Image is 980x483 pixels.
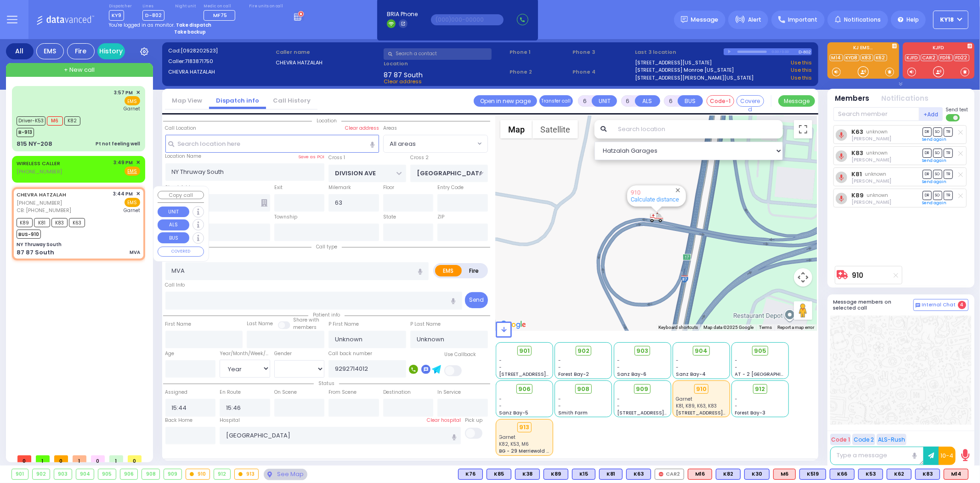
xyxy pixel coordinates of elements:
span: - [499,357,502,364]
label: Location Name [165,153,202,160]
span: ✕ [136,89,140,97]
span: members [293,324,317,331]
label: ZIP [437,213,444,221]
span: - [558,402,561,409]
span: unknown [867,149,888,156]
img: Google [498,319,528,331]
span: 1 [109,455,123,462]
div: K85 [487,469,511,480]
a: K89 [851,192,864,199]
label: Last Name [247,320,273,328]
div: BLS [515,469,540,480]
div: K81 [599,469,623,480]
label: Caller name [276,48,380,56]
input: (000)000-00000 [431,14,504,25]
span: [PHONE_NUMBER] [17,199,62,207]
span: - [499,364,502,371]
span: 1 [36,455,50,462]
span: K81, K89, K63, K83 [676,402,717,409]
span: Status [314,380,339,387]
div: ALS [944,469,969,480]
span: K63 [69,218,85,227]
label: Lines [142,4,164,9]
span: BG - 29 Merriewold S. [499,448,551,454]
button: UNIT [158,207,189,218]
button: Close [674,186,682,195]
span: Garnet [676,396,692,402]
span: Smith Farm [558,409,588,416]
div: EMS [36,43,64,59]
label: Age [165,350,175,357]
input: Search location here [165,135,379,152]
label: Dispatcher [109,4,132,9]
label: Location [384,60,506,68]
label: Call Location [165,125,197,132]
span: 912 [755,385,765,394]
a: Open this area in Google Maps (opens a new window) [498,319,528,331]
div: Pt not feeling well [96,140,140,147]
label: CHEVRA HATZALAH [276,59,380,67]
span: 902 [578,346,589,356]
div: 910 [694,384,709,394]
a: K63 [851,128,863,135]
a: Map View [165,96,209,105]
label: Medic on call [204,4,238,9]
label: On Scene [274,389,297,396]
label: State [383,213,396,221]
span: Other building occupants [261,199,267,207]
a: K83 [861,54,873,61]
a: K62 [874,54,887,61]
span: 905 [754,346,766,356]
label: Back Home [165,417,193,424]
a: [STREET_ADDRESS] Monroe [US_STATE] [635,66,734,74]
button: Drag Pegman onto the map to open Street View [794,301,812,320]
div: 901 [12,469,28,479]
span: Garnet [499,434,516,441]
div: 910 [186,469,210,479]
button: Show satellite imagery [532,120,578,138]
label: Fire [461,265,487,276]
input: Search hospital [220,427,461,444]
div: See map [264,469,307,480]
button: Covered [736,95,764,107]
span: 908 [577,385,589,394]
span: 0 [128,455,142,462]
a: Use this [791,59,812,67]
span: 3:57 PM [114,89,133,96]
a: [STREET_ADDRESS][US_STATE] [635,59,712,67]
a: K81 [851,171,862,178]
span: Send text [946,106,969,113]
span: You're logged in as monitor. [109,22,175,29]
span: Phone 2 [510,68,569,76]
span: SO [933,127,942,136]
span: ✕ [136,190,140,198]
a: [STREET_ADDRESS][PERSON_NAME][US_STATE] [635,74,754,82]
div: 910 [650,212,663,223]
span: TR [944,149,953,157]
span: Sanz Bay-6 [617,371,646,378]
span: Patient info [308,311,345,318]
a: KYD8 [844,54,860,61]
label: Hospital [220,417,240,424]
span: - [735,402,738,409]
a: WIRELESS CALLER [17,160,60,167]
strong: Take dispatch [176,22,211,29]
span: [STREET_ADDRESS][PERSON_NAME] [676,409,763,416]
span: ✕ [136,159,140,167]
div: 909 [164,469,181,479]
span: B-913 [17,128,34,137]
span: 1 [73,455,86,462]
label: EMS [435,265,462,276]
label: Call Info [165,282,185,289]
span: - [499,396,502,402]
span: Phone 1 [510,48,569,56]
button: Map camera controls [794,268,812,287]
button: UNIT [592,95,617,107]
span: DR [923,191,932,200]
div: 906 [120,469,138,479]
div: 912 [214,469,230,479]
h5: Message members on selected call [833,299,913,311]
label: Assigned [165,389,188,396]
span: Garnet [124,105,140,112]
input: Search a contact [384,48,492,60]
